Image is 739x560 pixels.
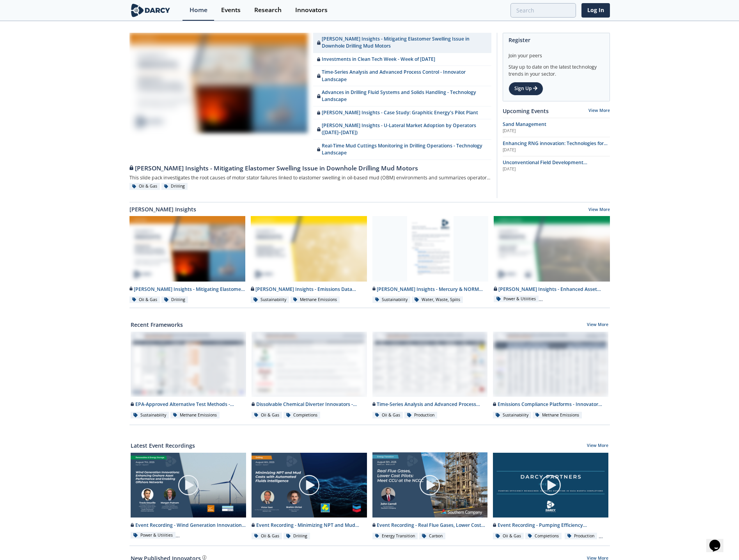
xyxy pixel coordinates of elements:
div: Event Recording - Real Flue Gases, Lower Cost Pilots: Meet CCU at the NCCC [372,522,488,529]
a: [PERSON_NAME] Insights [129,205,196,213]
div: Events [221,7,241,13]
div: Methane Emissions [291,296,340,303]
div: Power & Utilities [131,532,175,539]
div: Research [254,7,282,13]
a: Darcy Insights - Mercury & NORM Detection and Decontamination preview [PERSON_NAME] Insights - Me... [370,216,491,304]
img: logo-wide.svg [129,4,172,17]
a: Time-Series Analysis and Advanced Process Control - Innovator Landscape [313,66,491,86]
div: Completions [284,412,320,419]
a: View More [587,322,608,329]
a: Recent Frameworks [131,321,183,329]
div: Power & Utilities [494,296,539,303]
img: Video Content [493,453,608,517]
a: Emissions Compliance Platforms - Innovator Comparison preview Emissions Compliance Platforms - In... [490,331,611,419]
div: Sustainability [251,296,289,303]
a: [PERSON_NAME] Insights - Mitigating Elastomer Swelling Issue in Downhole Drilling Mud Motors [129,160,491,173]
span: Unconventional Field Development Optimization through Geochemical Fingerprinting Technology [503,159,587,180]
a: Log In [581,3,610,18]
div: Time-Series Analysis and Advanced Process Control - Innovator Landscape [372,401,488,408]
a: Darcy Insights - Emissions Data Integration preview [PERSON_NAME] Insights - Emissions Data Integ... [248,216,370,304]
div: Carbon [419,533,445,540]
a: Video Content Event Recording - Minimizing NPT and Mud Costs with Automated Fluids Intelligence O... [249,452,370,540]
div: [PERSON_NAME] Insights - Mitigating Elastomer Swelling Issue in Downhole Drilling Mud Motors [129,164,491,173]
img: play-chapters-gray.svg [298,474,320,496]
div: Drilling [161,183,188,190]
a: View More [588,207,610,214]
div: Oil & Gas [252,412,282,419]
a: Enhancing RNG innovation: Technologies for Sustainable Energy [DATE] [503,140,610,153]
div: Production [404,412,437,419]
div: Stay up to date on the latest technology trends in your sector. [509,59,604,78]
div: Oil & Gas [252,533,282,540]
div: Methane Emissions [170,412,220,419]
a: View More [588,108,610,113]
a: Unconventional Field Development Optimization through Geochemical Fingerprinting Technology [DATE] [503,159,610,172]
a: [PERSON_NAME] Insights - Case Study: Graphitic Energy's Pilot Plant [313,106,491,119]
div: Innovators [295,7,328,13]
a: Real-Time Mud Cuttings Monitoring in Drilling Operations - Technology Landscape [313,140,491,160]
a: Video Content Event Recording - Wind Generation Innovations: Enhancing Onshore Asset Performance ... [128,452,249,540]
a: Darcy Insights - Enhanced Asset Management (O&M) for Onshore Wind Farms preview [PERSON_NAME] Ins... [491,216,613,304]
img: Video Content [131,453,246,517]
div: [DATE] [503,147,610,153]
img: Video Content [252,453,367,517]
img: play-chapters-gray.svg [419,474,441,496]
a: Investments in Clean Tech Week - Week of [DATE] [313,53,491,66]
a: Advances in Drilling Fluid Systems and Solids Handling - Technology Landscape [313,86,491,106]
div: This slide pack investigates the root causes of motor stator failures linked to elastomer swellin... [129,173,491,183]
div: Production [565,533,597,540]
a: Darcy Insights - Mitigating Elastomer Swelling Issue in Downhole Drilling Mud Motors preview [PER... [127,216,248,304]
div: [PERSON_NAME] Insights - Emissions Data Integration [251,286,367,293]
img: information.svg [202,555,207,560]
div: Oil & Gas [129,296,160,303]
div: EPA-Approved Alternative Test Methods - Innovator Comparison [131,401,246,408]
a: Upcoming Events [503,107,549,115]
div: Oil & Gas [129,183,160,190]
a: Sand Management [DATE] [503,121,610,134]
div: Oil & Gas [372,412,403,419]
a: Video Content Event Recording - Real Flue Gases, Lower Cost Pilots: Meet CCU at the NCCC Energy T... [370,452,491,540]
span: Sand Management [503,121,546,128]
div: Drilling [161,296,188,303]
a: Latest Event Recordings [131,441,195,450]
div: Sustainability [493,412,531,419]
iframe: chat widget [706,529,731,552]
div: Drilling [284,533,310,540]
div: Home [190,7,207,13]
div: Event Recording - Wind Generation Innovations: Enhancing Onshore Asset Performance and Enabling O... [131,522,246,529]
div: [PERSON_NAME] Insights - Mercury & NORM Detection and [MEDICAL_DATA] [372,286,489,293]
div: Water, Waste, Spills [412,296,463,303]
span: Enhancing RNG innovation: Technologies for Sustainable Energy [503,140,608,154]
a: View More [587,443,608,450]
a: Dissolvable Chemical Diverter Innovators - Innovator Landscape preview Dissolvable Chemical Diver... [249,331,370,419]
img: play-chapters-gray.svg [177,474,199,496]
div: Emissions Compliance Platforms - Innovator Comparison [493,401,608,408]
div: Join your peers [509,47,604,59]
div: Sustainability [131,412,169,419]
div: [PERSON_NAME] Insights - Enhanced Asset Management (O&M) for Onshore Wind Farms [494,286,610,293]
div: Completions [525,533,562,540]
a: [PERSON_NAME] Insights - U-Lateral Market Adoption by Operators ([DATE]–[DATE]) [313,119,491,140]
div: [DATE] [503,128,610,134]
input: Advanced Search [510,3,576,18]
div: Event Recording - Pumping Efficiency Reimagined: Reducing Downtime in [PERSON_NAME] Muerta Comple... [493,522,608,529]
div: Oil & Gas [493,533,524,540]
div: Dissolvable Chemical Diverter Innovators - Innovator Landscape [252,401,367,408]
a: EPA-Approved Alternative Test Methods - Innovator Comparison preview EPA-Approved Alternative Tes... [128,331,249,419]
a: Time-Series Analysis and Advanced Process Control - Innovator Landscape preview Time-Series Analy... [370,331,491,419]
div: Energy Transition [372,533,418,540]
img: Video Content [372,452,488,517]
a: Sign Up [509,82,543,95]
div: [DATE] [503,166,610,172]
div: Methane Emissions [533,412,582,419]
a: Video Content Event Recording - Pumping Efficiency Reimagined: Reducing Downtime in [PERSON_NAME]... [490,452,611,540]
img: play-chapters-gray.svg [540,474,562,496]
div: Register [509,33,604,47]
div: [PERSON_NAME] Insights - Mitigating Elastomer Swelling Issue in Downhole Drilling Mud Motors [129,286,246,293]
a: [PERSON_NAME] Insights - Mitigating Elastomer Swelling Issue in Downhole Drilling Mud Motors [313,33,491,53]
div: Event Recording - Minimizing NPT and Mud Costs with Automated Fluids Intelligence [252,522,367,529]
div: Sustainability [372,296,411,303]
